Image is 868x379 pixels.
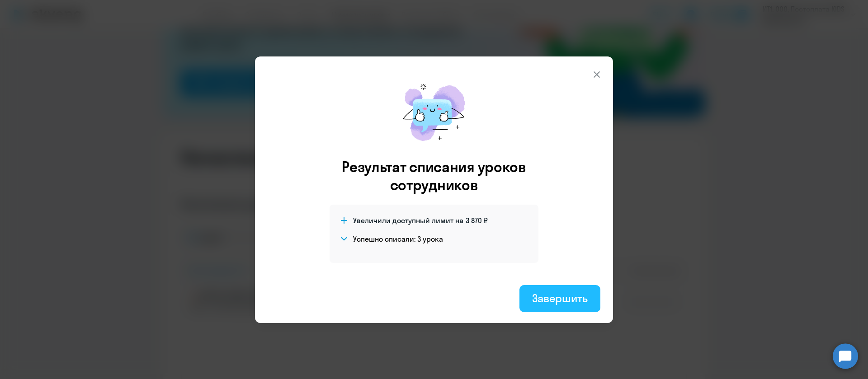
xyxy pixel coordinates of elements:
img: mirage-message.png [393,75,475,150]
button: Завершить [519,285,600,312]
div: Завершить [532,291,588,305]
span: Увеличили доступный лимит на [353,215,463,225]
span: 3 870 ₽ [466,215,488,225]
h3: Результат списания уроков сотрудников [330,158,538,194]
h4: Успешно списали: 3 урока [353,234,443,244]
